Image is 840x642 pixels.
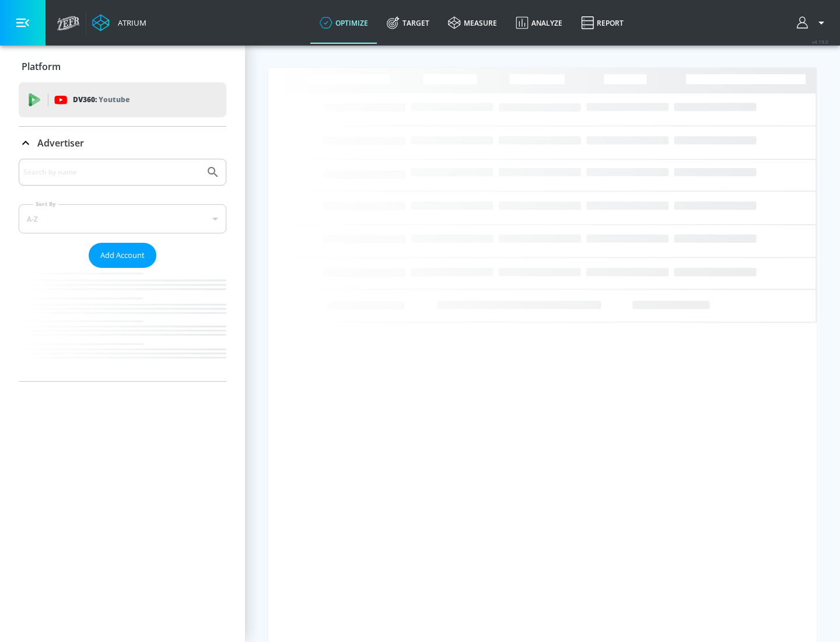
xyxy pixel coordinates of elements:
p: Advertiser [37,137,84,149]
a: measure [439,2,506,44]
span: v 4.19.0 [812,39,828,45]
div: A-Z [19,204,226,233]
a: Atrium [92,14,146,32]
a: optimize [310,2,377,44]
nav: list of Advertiser [19,268,226,381]
span: Add Account [100,249,145,262]
a: Analyze [506,2,572,44]
div: DV360: Youtube [19,82,226,117]
div: Advertiser [19,127,226,159]
label: Sort By [33,200,58,208]
p: Platform [22,60,61,73]
div: Atrium [113,18,146,28]
button: Add Account [89,243,156,268]
p: Youtube [99,93,129,106]
div: Advertiser [19,159,226,381]
p: DV360: [73,93,129,106]
div: Platform [19,50,226,83]
input: Search by name [23,165,200,180]
a: Target [377,2,439,44]
a: Report [572,2,633,44]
